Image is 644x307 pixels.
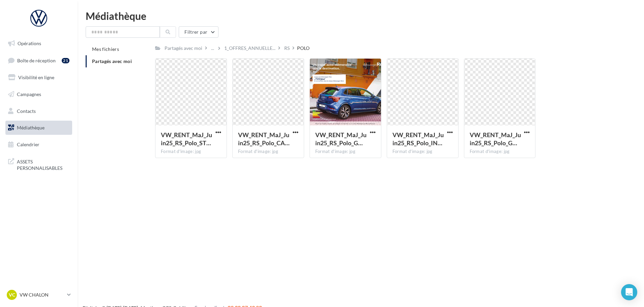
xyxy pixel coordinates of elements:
[17,91,41,97] span: Campagnes
[284,45,290,52] div: RS
[210,43,215,53] div: ...
[315,149,376,155] div: Format d'image: jpg
[86,11,636,21] div: Médiathèque
[4,121,74,135] a: Médiathèque
[392,131,444,147] span: VW_RENT_MaJ_Juin25_RS_Polo_INSTA
[17,157,69,172] span: ASSETS PERSONNALISABLES
[238,131,290,147] span: VW_RENT_MaJ_Juin25_RS_Polo_CARRE
[161,149,221,155] div: Format d'image: jpg
[4,104,74,118] a: Contacts
[4,70,74,85] a: Visibilité en ligne
[238,149,298,155] div: Format d'image: jpg
[17,108,36,114] span: Contacts
[4,87,74,101] a: Campagnes
[297,45,310,52] div: POLO
[5,288,72,301] a: VC VW CHALON
[17,142,39,147] span: Calendrier
[62,58,69,63] div: 21
[4,137,74,152] a: Calendrier
[92,46,119,52] span: Mes fichiers
[4,36,74,51] a: Opérations
[470,149,530,155] div: Format d'image: jpg
[179,26,218,38] button: Filtrer par
[165,45,202,52] div: Partagés avec moi
[4,154,74,174] a: ASSETS PERSONNALISABLES
[161,131,212,147] span: VW_RENT_MaJ_Juin25_RS_Polo_STORY
[621,284,637,300] div: Open Intercom Messenger
[20,291,64,298] p: VW CHALON
[18,40,41,46] span: Opérations
[17,57,56,63] span: Boîte de réception
[9,291,15,298] span: VC
[315,131,367,147] span: VW_RENT_MaJ_Juin25_RS_Polo_GMB
[17,125,45,130] span: Médiathèque
[470,131,521,147] span: VW_RENT_MaJ_Juin25_RS_Polo_GMB_720x720px
[224,45,275,52] span: 1_OFFRES_ANNUELLE...
[18,74,54,80] span: Visibilité en ligne
[92,58,132,64] span: Partagés avec moi
[392,149,453,155] div: Format d'image: jpg
[4,53,74,68] a: Boîte de réception21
